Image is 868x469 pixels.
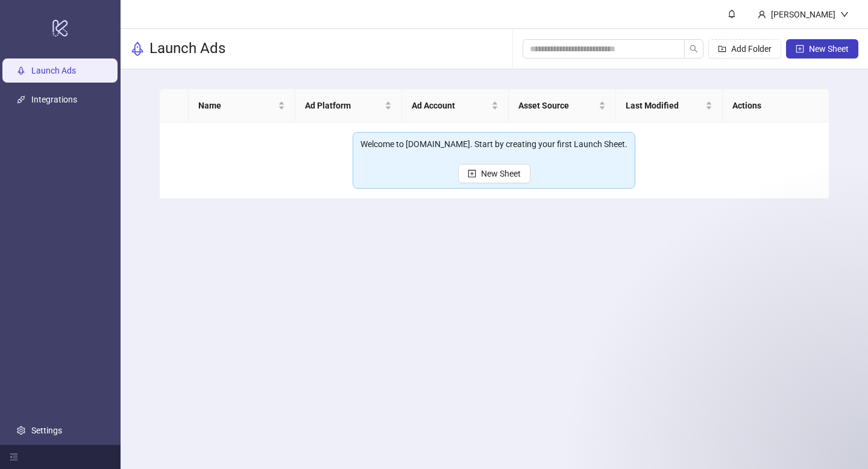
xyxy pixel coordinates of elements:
h3: Launch Ads [149,39,225,58]
a: Integrations [31,95,77,104]
span: New Sheet [809,44,849,54]
th: Ad Account [402,89,509,122]
span: menu-fold [10,453,18,461]
span: user [758,10,766,19]
th: Actions [723,89,829,122]
button: New Sheet [458,164,530,183]
span: Ad Platform [305,99,382,112]
button: Add Folder [708,39,781,58]
span: folder-add [718,45,726,53]
span: Last Modified [626,99,703,112]
span: plus-square [468,169,476,178]
span: Add Folder [731,44,772,54]
th: Ad Platform [295,89,402,122]
a: Launch Ads [31,66,76,75]
span: New Sheet [481,169,521,178]
th: Name [189,89,295,122]
a: Settings [31,426,62,435]
th: Asset Source [509,89,615,122]
div: Welcome to [DOMAIN_NAME]. Start by creating your first Launch Sheet. [360,137,627,151]
span: Name [198,99,275,112]
span: search [690,45,698,53]
span: down [840,10,849,19]
span: bell [728,10,736,18]
th: Last Modified [616,89,723,122]
button: New Sheet [786,39,858,58]
div: [PERSON_NAME] [766,8,840,21]
span: Ad Account [412,99,489,112]
span: rocket [130,42,145,56]
span: plus-square [796,45,804,53]
span: Asset Source [518,99,596,112]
